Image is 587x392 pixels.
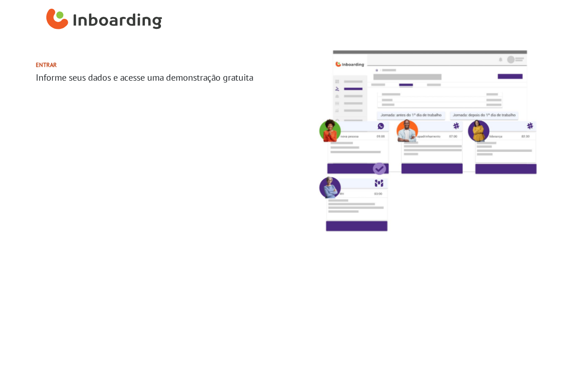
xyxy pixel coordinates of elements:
img: Imagem da solução da Inbaording monstrando a jornada como comunicações enviandos antes e depois d... [300,39,548,243]
img: Inboarding Home [46,6,162,33]
h2: Entrar [36,61,290,68]
a: Inboarding Home Page [46,4,162,36]
h3: Informe seus dados e acesse uma demonstração gratuita [36,72,290,83]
